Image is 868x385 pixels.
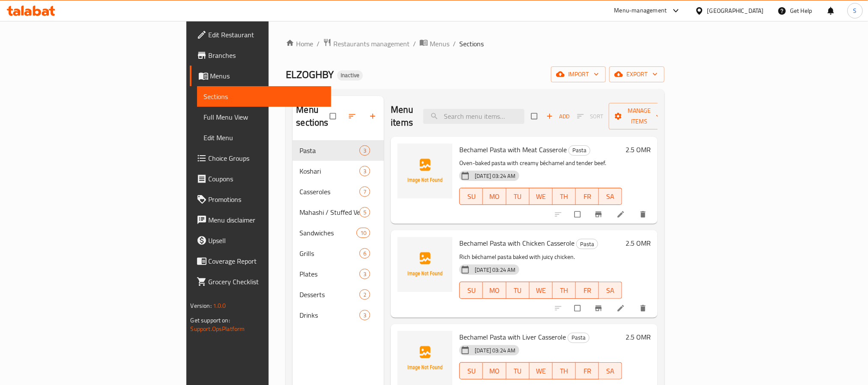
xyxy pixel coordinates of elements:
[391,103,413,129] h2: Menu items
[360,311,370,319] span: 3
[299,269,359,279] div: Plates
[602,190,619,203] span: SA
[299,248,359,259] div: Grills
[544,110,572,123] button: Add
[299,145,359,156] span: Pasta
[190,210,331,230] a: Menu disclaimer
[360,147,370,155] span: 3
[299,228,356,238] div: Sandwiches
[579,284,596,297] span: FR
[357,229,370,237] span: 10
[419,38,449,49] a: Menus
[359,145,370,156] div: items
[459,143,567,156] span: Bechamel Pasta with Meat Casserole
[293,243,384,264] div: Grills6
[197,86,331,107] a: Sections
[569,206,587,223] span: Select to update
[360,270,370,278] span: 3
[209,256,324,266] span: Coverage Report
[483,188,506,205] button: MO
[553,282,576,299] button: TH
[483,362,506,379] button: MO
[293,223,384,243] div: Sandwiches10
[463,365,479,377] span: SU
[617,304,627,313] a: Edit menu item
[510,190,526,203] span: TU
[430,39,449,49] span: Menus
[190,230,331,251] a: Upsell
[190,271,331,292] a: Grocery Checklist
[190,45,331,66] a: Branches
[544,110,572,123] span: Add item
[463,190,479,203] span: SU
[533,365,549,377] span: WE
[423,109,524,124] input: search
[209,194,324,205] span: Promotions
[617,210,627,219] a: Edit menu item
[568,333,589,343] span: Pasta
[323,38,410,49] a: Restaurants management
[589,299,610,318] button: Branch-specific-item
[556,190,572,203] span: TH
[337,72,363,79] span: Inactive
[359,186,370,197] div: items
[293,264,384,284] div: Plates3
[299,310,359,320] span: Drinks
[293,305,384,325] div: Drinks3
[602,284,619,297] span: SA
[190,66,331,86] a: Menus
[459,331,566,343] span: Bechamel Pasta with Liver Casserole
[483,282,506,299] button: MO
[299,207,359,217] span: Mahashi / Stuffed Vegetables
[530,282,553,299] button: WE
[359,166,370,176] div: items
[526,108,544,124] span: Select section
[190,148,331,168] a: Choice Groups
[191,300,212,311] span: Version:
[634,299,654,318] button: delete
[197,127,331,148] a: Edit Menu
[486,284,503,297] span: MO
[293,284,384,305] div: Desserts2
[210,71,324,81] span: Menus
[576,282,599,299] button: FR
[299,186,359,197] div: Casseroles
[190,24,331,45] a: Edit Restaurant
[453,39,456,49] li: /
[599,282,622,299] button: SA
[209,174,324,184] span: Coupons
[359,248,370,259] div: items
[553,188,576,205] button: TH
[293,137,384,329] nav: Menu sections
[299,166,359,176] span: Koshari
[471,266,519,274] span: [DATE] 03:24 AM
[533,284,549,297] span: WE
[577,239,598,249] span: Pasta
[546,111,569,121] span: Add
[209,50,324,60] span: Branches
[533,190,549,203] span: WE
[707,6,764,15] div: [GEOGRAPHIC_DATA]
[191,323,245,334] a: Support.OpsPlatform
[556,365,572,377] span: TH
[614,6,667,16] div: Menu-management
[626,331,651,343] h6: 2.5 OMR
[363,107,384,126] button: Add section
[204,91,324,102] span: Sections
[506,362,530,379] button: TU
[463,284,479,297] span: SU
[191,315,230,326] span: Get support on:
[572,110,609,123] span: Select section first
[299,289,359,300] span: Desserts
[853,6,857,15] span: S
[360,250,370,258] span: 6
[398,144,452,199] img: Bechamel Pasta with Meat Casserole
[209,30,324,40] span: Edit Restaurant
[569,145,590,155] span: Pasta
[286,38,664,49] nav: breadcrumb
[360,291,370,299] span: 2
[576,239,598,249] div: Pasta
